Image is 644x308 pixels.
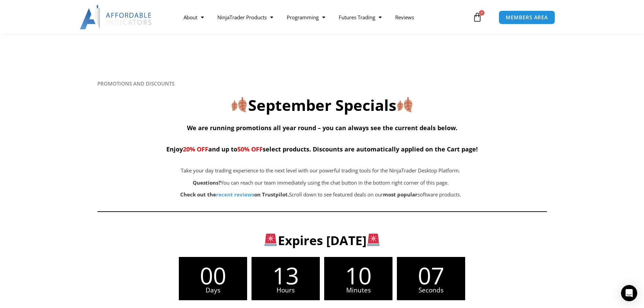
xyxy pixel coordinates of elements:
span: Hours [252,287,320,293]
strong: Questions? [193,179,221,186]
img: 🍂 [397,97,412,112]
a: 0 [462,7,492,27]
span: 50% OFF [237,145,263,153]
h6: PROMOTIONS AND DISCOUNTS [97,80,547,87]
span: Minutes [324,287,392,293]
span: Seconds [397,287,465,293]
img: 🚨 [367,234,380,246]
img: LogoAI | Affordable Indicators – NinjaTrader [80,5,152,29]
a: MEMBERS AREA [499,10,555,24]
strong: Check out the on Trustpilot. [180,191,289,198]
span: 20% OFF [183,145,208,153]
b: most popular [383,191,418,198]
a: Futures Trading [332,9,388,25]
img: 🍂 [232,97,247,112]
h2: September Specials [97,95,547,115]
span: 0 [479,10,484,16]
nav: Menu [177,9,471,25]
span: Days [179,287,247,293]
span: 00 [179,264,247,287]
span: 07 [397,264,465,287]
div: Open Intercom Messenger [621,285,637,301]
a: recent reviews [216,191,254,198]
img: 🚨 [264,234,277,246]
span: 13 [252,264,320,287]
span: Take your day trading experience to the next level with our powerful trading tools for the NinjaT... [181,167,460,174]
span: MEMBERS AREA [506,15,548,20]
h3: Expires [DATE] [108,232,536,248]
span: Enjoy and up to select products. Discounts are automatically applied on the Cart page! [166,145,478,153]
a: About [177,9,211,25]
span: 10 [324,264,392,287]
p: Scroll down to see featured deals on our software products. [131,190,510,199]
span: We are running promotions all year round – you can always see the current deals below. [187,124,457,132]
a: Reviews [388,9,421,25]
a: Programming [280,9,332,25]
a: NinjaTrader Products [211,9,280,25]
p: You can reach our team immediately using the chat button in the bottom right corner of this page. [131,178,510,188]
